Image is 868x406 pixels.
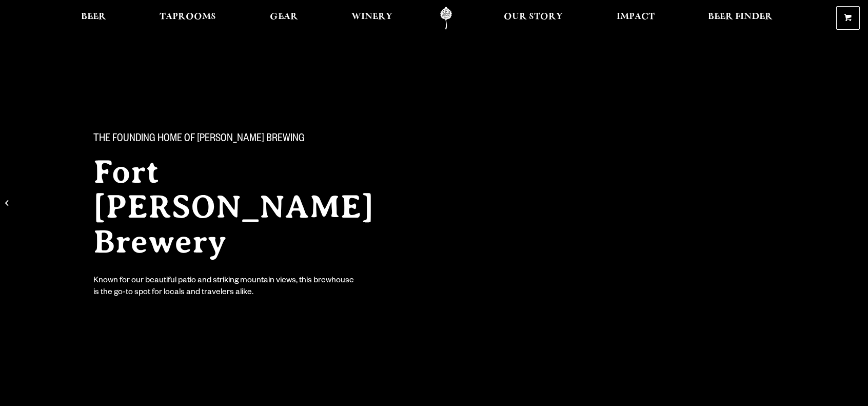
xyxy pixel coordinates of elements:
[351,13,392,21] span: Winery
[497,7,569,30] a: Our Story
[93,133,305,146] span: The Founding Home of [PERSON_NAME] Brewing
[610,7,661,30] a: Impact
[345,7,399,30] a: Winery
[153,7,223,30] a: Taprooms
[81,13,106,21] span: Beer
[263,7,305,30] a: Gear
[708,13,773,21] span: Beer Finder
[504,13,563,21] span: Our Story
[93,276,356,299] div: Known for our beautiful patio and striking mountain views, this brewhouse is the go-to spot for l...
[701,7,779,30] a: Beer Finder
[160,13,216,21] span: Taprooms
[93,154,413,259] h2: Fort [PERSON_NAME] Brewery
[617,13,655,21] span: Impact
[74,7,113,30] a: Beer
[427,7,465,30] a: Odell Home
[270,13,298,21] span: Gear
